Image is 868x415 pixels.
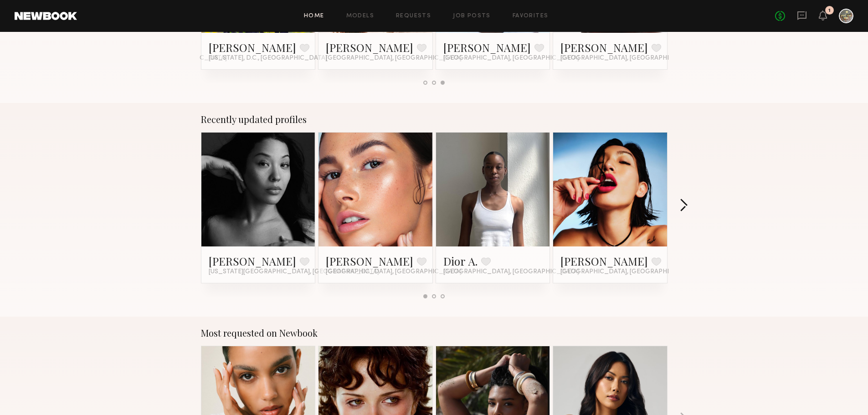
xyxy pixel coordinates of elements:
[209,55,327,62] span: [US_STATE], D.C., [GEOGRAPHIC_DATA]
[513,13,549,19] a: Favorites
[560,254,648,268] a: [PERSON_NAME]
[304,13,324,19] a: Home
[443,254,478,268] a: Dior A.
[209,254,296,268] a: [PERSON_NAME]
[443,268,579,276] span: [GEOGRAPHIC_DATA], [GEOGRAPHIC_DATA]
[443,40,531,55] a: [PERSON_NAME]
[209,40,296,55] a: [PERSON_NAME]
[560,268,696,276] span: [GEOGRAPHIC_DATA], [GEOGRAPHIC_DATA]
[326,268,462,276] span: [GEOGRAPHIC_DATA], [GEOGRAPHIC_DATA]
[201,114,668,125] div: Recently updated profiles
[326,40,413,55] a: [PERSON_NAME]
[828,8,831,13] div: 1
[560,40,648,55] a: [PERSON_NAME]
[209,268,379,276] span: [US_STATE][GEOGRAPHIC_DATA], [GEOGRAPHIC_DATA]
[346,13,374,19] a: Models
[560,55,696,62] span: [GEOGRAPHIC_DATA], [GEOGRAPHIC_DATA]
[453,13,491,19] a: Job Posts
[396,13,431,19] a: Requests
[326,254,413,268] a: [PERSON_NAME]
[326,55,462,62] span: [GEOGRAPHIC_DATA], [GEOGRAPHIC_DATA]
[201,328,668,338] div: Most requested on Newbook
[443,55,579,62] span: [GEOGRAPHIC_DATA], [GEOGRAPHIC_DATA]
